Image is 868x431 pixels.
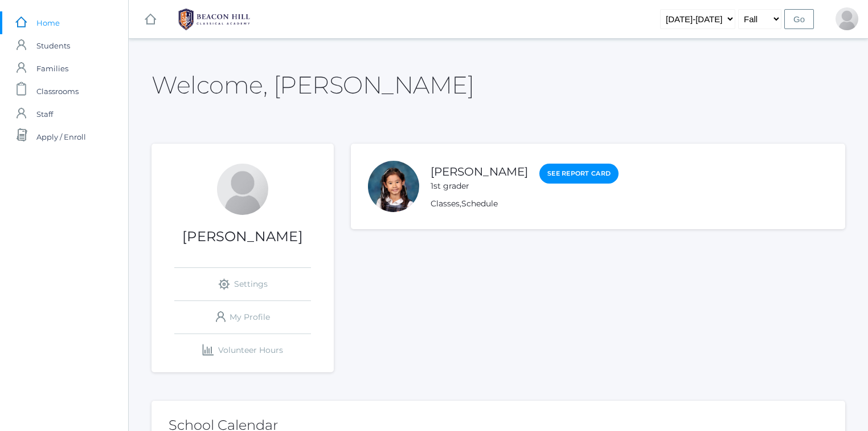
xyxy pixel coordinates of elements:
[36,57,68,80] span: Families
[152,229,334,244] h1: [PERSON_NAME]
[431,180,528,192] div: 1st grader
[174,334,311,367] a: Volunteer Hours
[174,268,311,300] a: Settings
[36,125,86,148] span: Apply / Enroll
[152,72,474,98] h2: Welcome, [PERSON_NAME]
[431,198,619,210] div: ,
[36,103,53,125] span: Staff
[461,198,498,209] a: Schedule
[171,5,257,34] img: 1_BHCALogos-05.png
[174,301,311,334] a: My Profile
[368,161,419,212] div: Whitney Chea
[836,7,858,30] div: Lisa Chea
[784,9,814,29] input: Go
[36,80,79,103] span: Classrooms
[217,164,268,215] div: Lisa Chea
[539,164,619,184] a: See Report Card
[36,11,60,34] span: Home
[431,165,528,178] a: [PERSON_NAME]
[36,34,70,57] span: Students
[431,198,460,209] a: Classes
